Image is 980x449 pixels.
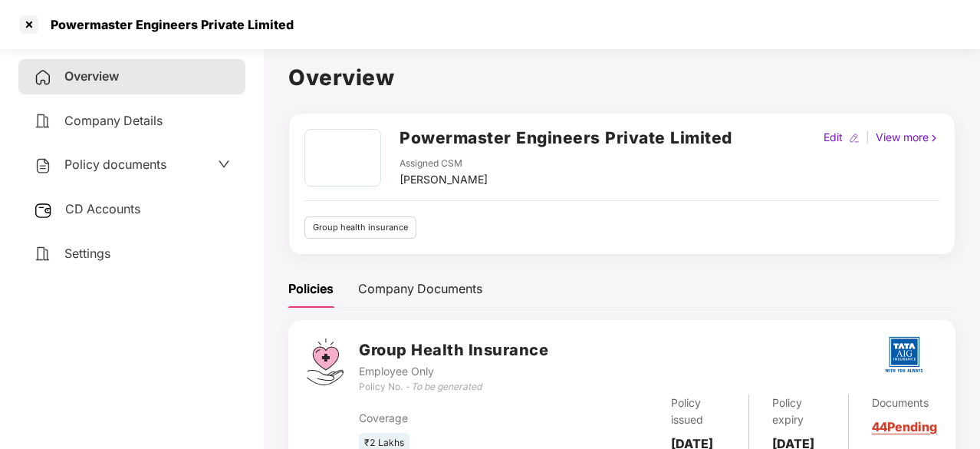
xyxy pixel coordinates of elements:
h3: Group Health Insurance [359,338,548,362]
div: View more [873,129,942,146]
i: To be generated [411,381,482,392]
img: tatag.png [877,328,931,381]
div: Policy issued [671,395,725,428]
div: Edit [821,129,846,146]
div: Policies [288,279,334,299]
h1: Overview [288,61,955,94]
span: CD Accounts [65,201,140,216]
img: svg+xml;base64,PHN2ZyB4bWxucz0iaHR0cDovL3d3dy53My5vcmcvMjAwMC9zdmciIHdpZHRoPSI0Ny43MTQiIGhlaWdodD... [307,338,344,385]
span: Company Details [64,113,163,128]
img: svg+xml;base64,PHN2ZyB3aWR0aD0iMjUiIGhlaWdodD0iMjQiIHZpZXdCb3g9IjAgMCAyNSAyNCIgZmlsbD0ibm9uZSIgeG... [34,201,53,220]
div: Employee Only [359,363,548,380]
span: Overview [64,68,119,84]
div: Documents [872,395,937,411]
span: Policy documents [64,157,166,172]
img: svg+xml;base64,PHN2ZyB4bWxucz0iaHR0cDovL3d3dy53My5vcmcvMjAwMC9zdmciIHdpZHRoPSIyNCIgaGVpZ2h0PSIyNC... [34,245,52,263]
img: svg+xml;base64,PHN2ZyB4bWxucz0iaHR0cDovL3d3dy53My5vcmcvMjAwMC9zdmciIHdpZHRoPSIyNCIgaGVpZ2h0PSIyNC... [34,157,52,175]
div: Policy expiry [772,395,825,428]
img: editIcon [849,133,860,144]
div: Group health insurance [304,216,416,239]
div: Coverage [359,410,551,427]
h2: Powermaster Engineers Private Limited [400,125,732,150]
a: 44 Pending [872,419,937,434]
div: Company Documents [358,279,482,299]
img: svg+xml;base64,PHN2ZyB4bWxucz0iaHR0cDovL3d3dy53My5vcmcvMjAwMC9zdmciIHdpZHRoPSIyNCIgaGVpZ2h0PSIyNC... [34,68,52,87]
img: rightIcon [929,133,939,144]
span: Settings [64,246,110,261]
span: down [218,158,230,170]
div: Powermaster Engineers Private Limited [41,17,294,32]
img: svg+xml;base64,PHN2ZyB4bWxucz0iaHR0cDovL3d3dy53My5vcmcvMjAwMC9zdmciIHdpZHRoPSIyNCIgaGVpZ2h0PSIyNC... [34,112,52,130]
div: Policy No. - [359,380,548,395]
div: Assigned CSM [400,157,488,171]
div: [PERSON_NAME] [400,171,488,188]
div: | [863,129,873,146]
